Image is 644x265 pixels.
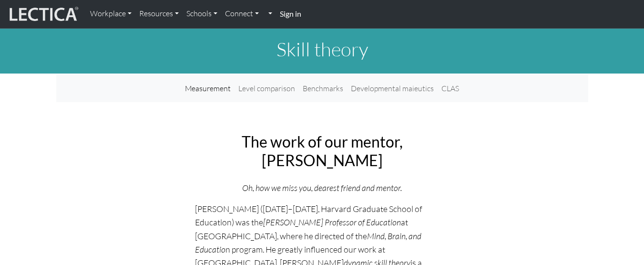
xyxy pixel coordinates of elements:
[221,4,263,24] a: Connect
[276,4,305,24] a: Sign in
[235,79,299,98] a: Level comparison
[181,79,235,98] a: Measurement
[183,4,221,24] a: Schools
[7,5,79,23] img: lecticalive
[56,38,588,61] h1: Skill theory
[347,79,438,98] a: Developmental maieutics
[438,79,463,98] a: CLAS
[242,182,402,193] i: Oh, how we miss you, dearest friend and mentor.
[263,217,401,227] i: [PERSON_NAME] Professor of Education
[280,9,301,18] strong: Sign in
[195,133,450,170] h2: The work of our mentor, [PERSON_NAME]
[86,4,135,24] a: Workplace
[195,231,421,254] i: Mind, Brain, and Educatio
[299,79,347,98] a: Benchmarks
[135,4,183,24] a: Resources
